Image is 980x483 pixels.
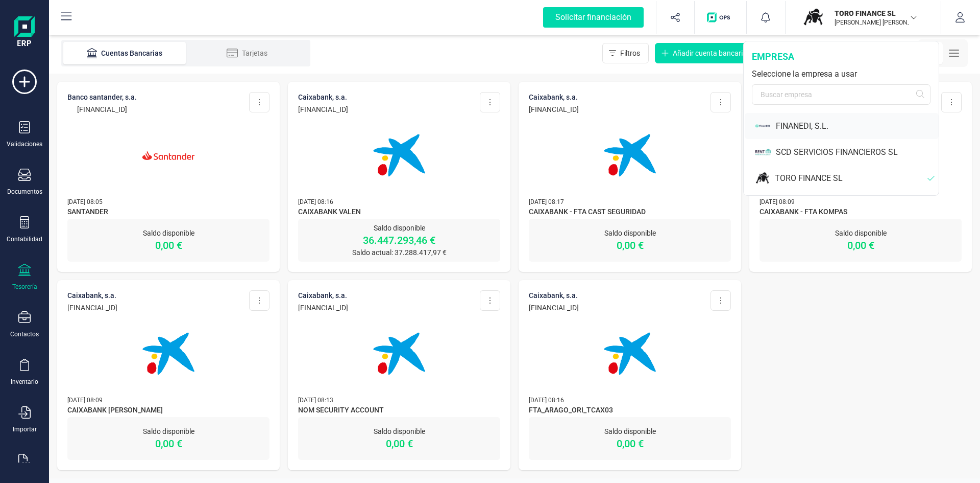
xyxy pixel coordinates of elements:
img: SC [755,143,771,161]
div: Contabilidad [7,235,42,243]
span: CAIXABANK - FTA CAST SEGURIDAD [529,206,731,219]
span: [DATE] 08:13 [298,397,333,404]
div: Validaciones [7,140,42,148]
span: [DATE] 08:05 [67,198,103,205]
span: [DATE] 08:09 [759,198,795,205]
p: TORO FINANCE SL [835,8,916,18]
p: [FINANCIAL_ID] [298,104,348,114]
div: Contactos [10,330,39,338]
div: Cuentas Bancarias [84,48,165,58]
img: Logo de OPS [707,12,734,22]
button: Logo de OPS [701,1,740,34]
p: Saldo disponible [298,223,500,233]
div: Tesorería [12,283,37,291]
p: 0,00 € [67,436,269,451]
span: FTA_ARAGO_ORI_TCAX03 [529,405,731,417]
button: Añadir cuenta bancaria [655,43,755,63]
div: Seleccione la empresa a usar [752,68,930,80]
div: FINANEDI, S.L. [776,120,939,132]
img: FI [755,117,771,135]
button: Solicitar financiación [531,1,656,34]
p: [FINANCIAL_ID] [67,303,117,313]
p: 0,00 € [529,436,731,451]
p: [PERSON_NAME] [PERSON_NAME] VOZMEDIANO [PERSON_NAME] [835,18,916,27]
div: Documentos [7,188,42,196]
p: 0,00 € [67,238,269,252]
span: SANTANDER [67,206,269,219]
p: CAIXABANK, S.A. [67,290,117,301]
p: CAIXABANK, S.A. [529,290,579,301]
div: Inventario [11,378,38,386]
span: Filtros [620,48,640,58]
p: [FINANCIAL_ID] [529,104,579,114]
button: TOTORO FINANCE SL[PERSON_NAME] [PERSON_NAME] VOZMEDIANO [PERSON_NAME] [798,1,928,34]
p: 0,00 € [298,436,500,451]
div: empresa [752,50,930,64]
p: Saldo disponible [67,426,269,436]
p: 0,00 € [529,238,731,252]
p: Saldo disponible [298,426,500,436]
input: Buscar empresa [752,84,930,105]
span: CAIXABANK [PERSON_NAME] [67,405,269,417]
p: Saldo actual: 37.288.417,97 € [298,247,500,258]
div: TORO FINANCE SL [775,172,927,185]
img: TO [755,169,770,187]
span: [DATE] 08:16 [298,198,333,205]
span: [DATE] 08:17 [529,198,564,205]
span: [DATE] 08:09 [67,397,103,404]
div: Importar [13,425,37,433]
p: CAIXABANK, S.A. [529,92,579,102]
span: [DATE] 08:16 [529,397,564,404]
p: CAIXABANK, S.A. [298,92,348,102]
span: Añadir cuenta bancaria [673,48,747,58]
span: CAIXABANK VALEN [298,206,500,219]
p: 36.447.293,46 € [298,233,500,247]
p: BANCO SANTANDER, S.A. [67,92,137,102]
div: Tarjetas [206,48,288,58]
p: [FINANCIAL_ID] [298,303,348,313]
p: Saldo disponible [529,426,731,436]
p: [FINANCIAL_ID] [529,303,579,313]
p: CAIXABANK, S.A. [298,290,348,301]
button: Filtros [602,43,649,63]
p: Saldo disponible [529,228,731,238]
div: Solicitar financiación [543,7,644,28]
p: Saldo disponible [759,228,962,238]
p: [FINANCIAL_ID] [67,104,137,114]
p: 0,00 € [759,238,962,252]
span: NOM SECURITY ACCOUNT [298,405,500,417]
img: Logo Finanedi [14,16,35,49]
span: CAIXABANK - FTA KOMPAS [759,206,962,219]
div: SCD SERVICIOS FINANCIEROS SL [776,146,939,158]
img: TO [802,6,824,29]
p: Saldo disponible [67,228,269,238]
